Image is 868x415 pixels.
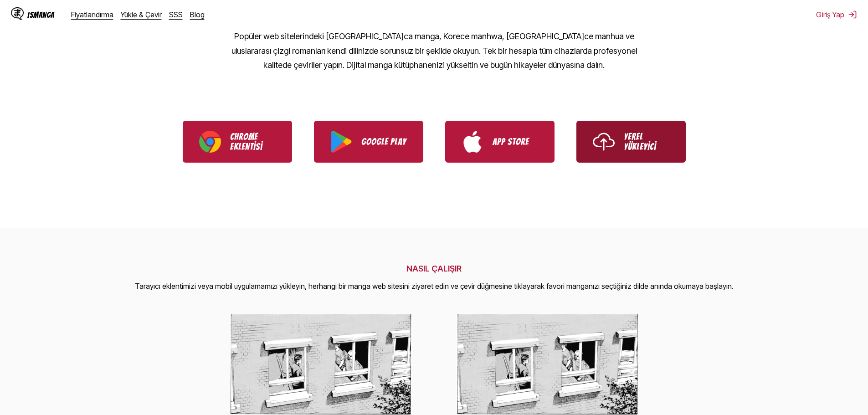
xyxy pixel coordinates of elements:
p: Chrome Eklentisi [230,132,276,152]
p: Tarayıcı eklentimizi veya mobil uygulamamızı yükleyin, herhangi bir manga web sitesini ziyaret ed... [135,281,734,292]
img: Sign out [848,10,857,19]
a: Blog [190,10,205,19]
a: Download IsManga from Google Play [314,121,423,163]
a: Yükle & Çevir [121,10,162,19]
img: App Store logo [462,131,483,153]
p: Popüler web sitelerindeki [GEOGRAPHIC_DATA]ca manga, Korece manhwa, [GEOGRAPHIC_DATA]ce manhua ve... [225,29,644,72]
a: Download IsManga Chrome Extension [183,121,292,163]
img: IsManga Logo [11,7,24,20]
p: Yerel Yükleyici [624,132,669,152]
h2: NASIL ÇALIŞIR [135,264,734,273]
img: Google Play logo [330,131,352,153]
p: App Store [493,137,538,147]
a: Download IsManga from App Store [445,121,555,163]
p: Google Play [361,137,407,147]
a: Fiyatlandırma [71,10,113,19]
div: IsManga [27,10,55,19]
img: Upload icon [593,131,615,153]
button: Giriş Yap [816,10,857,19]
a: Use IsManga Local Uploader [576,121,686,163]
a: IsManga LogoIsManga [11,7,71,22]
a: SSS [169,10,183,19]
img: Chrome logo [199,131,221,153]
